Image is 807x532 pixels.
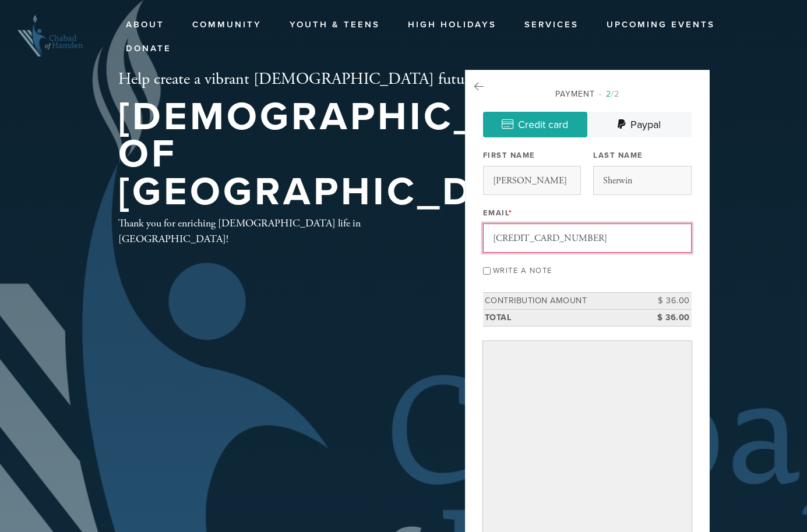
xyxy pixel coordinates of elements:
[587,112,692,137] a: Paypal
[593,150,643,161] label: Last Name
[483,293,639,310] td: Contribution Amount
[118,70,605,90] h2: Help create a vibrant [DEMOGRAPHIC_DATA] future in our community!
[184,14,270,36] a: Community
[118,98,605,211] h1: [DEMOGRAPHIC_DATA] of [GEOGRAPHIC_DATA]
[483,112,587,137] a: Credit card
[509,208,513,218] span: This field is required.
[117,38,180,60] a: Donate
[483,88,692,100] div: Payment
[17,15,83,56] img: Chabad-Of-Hamden-Logo_0.png
[118,215,427,247] div: Thank you for enriching [DEMOGRAPHIC_DATA] life in [GEOGRAPHIC_DATA]!
[599,89,619,99] span: /2
[483,150,535,161] label: First Name
[639,309,692,326] td: $ 36.00
[598,14,724,36] a: Upcoming Events
[483,309,639,326] td: Total
[606,89,611,99] span: 2
[639,293,692,310] td: $ 36.00
[483,208,513,218] label: Email
[117,14,173,36] a: About
[281,14,389,36] a: Youth & Teens
[493,266,552,275] label: Write a note
[399,14,505,36] a: High Holidays
[516,14,587,36] a: Services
